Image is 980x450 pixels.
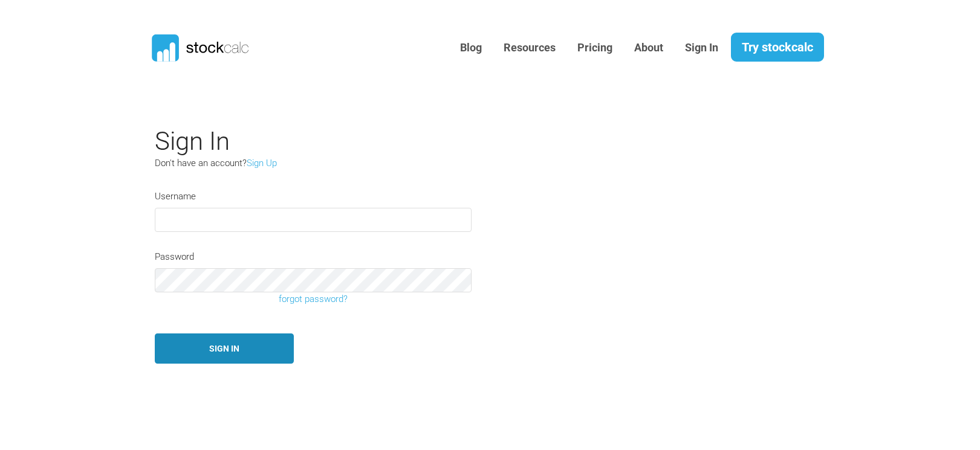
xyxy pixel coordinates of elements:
button: Sign In [155,333,294,364]
p: Don't have an account? [155,156,433,170]
a: Pricing [568,33,621,63]
a: Resources [495,33,565,63]
a: forgot password? [146,292,481,306]
h2: Sign In [155,126,711,156]
a: Try stockcalc [731,33,824,62]
a: Sign Up [247,158,277,169]
a: Sign In [676,33,727,63]
label: Username [155,190,196,204]
a: About [625,33,672,63]
a: Blog [451,33,491,63]
label: Password [155,250,194,264]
